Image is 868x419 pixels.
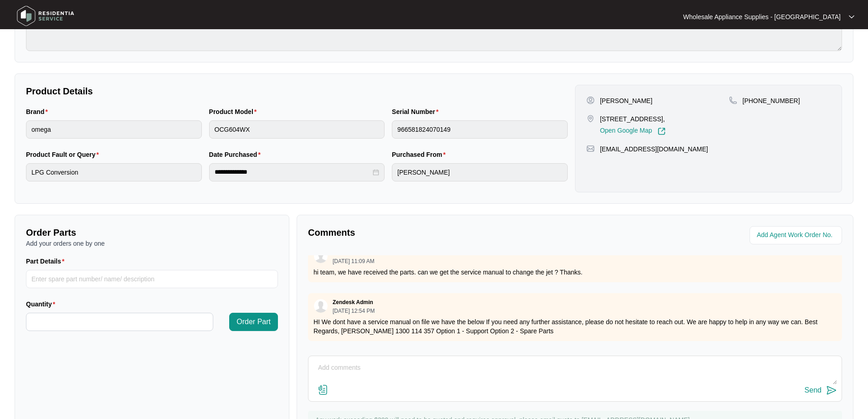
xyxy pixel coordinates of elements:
input: Purchased From [392,163,568,181]
p: Product Details [26,85,568,98]
p: Comments [308,226,569,239]
p: [PERSON_NAME] [600,96,652,105]
label: Purchased From [392,150,449,159]
img: user.svg [314,249,328,263]
input: Quantity [26,313,213,331]
input: Date Purchased [215,167,371,177]
input: Part Details [26,270,278,288]
p: [EMAIL_ADDRESS][DOMAIN_NAME] [600,145,708,154]
label: Brand [26,107,51,116]
img: Link-External [657,127,666,135]
span: Order Part [236,316,271,327]
img: dropdown arrow [849,15,854,19]
p: Add your orders one by one [26,239,278,248]
p: [PHONE_NUMBER] [743,96,800,105]
p: hi team, we have received the parts. can we get the service manual to change the jet ? Thanks. [313,268,837,277]
img: residentia service logo [14,2,77,30]
img: map-pin [729,96,737,104]
p: Order Parts [26,226,278,239]
p: [DATE] 12:54 PM [333,308,375,314]
p: [STREET_ADDRESS], [600,114,666,124]
img: file-attachment-doc.svg [318,384,329,395]
label: Product Model [209,107,261,116]
input: Product Model [209,120,385,139]
input: Serial Number [392,120,568,139]
img: user.svg [314,299,328,313]
a: Open Google Map [600,127,666,135]
img: map-pin [586,114,595,123]
img: user-pin [586,96,595,104]
label: Quantity [26,300,59,309]
button: Order Part [229,313,278,331]
img: send-icon.svg [826,385,837,396]
label: Date Purchased [209,150,264,159]
p: HI We dont have a service manual on file we have the below If you need any further assistance, pl... [313,317,837,336]
label: Part Details [26,257,68,266]
p: Zendesk Admin [333,299,373,306]
button: Send [805,384,837,397]
div: Send [805,386,822,394]
p: Wholesale Appliance Supplies - [GEOGRAPHIC_DATA] [683,12,841,21]
p: [DATE] 11:09 AM [333,259,375,264]
input: Product Fault or Query [26,163,202,181]
input: Brand [26,120,202,139]
label: Product Fault or Query [26,150,103,159]
input: Add Agent Work Order No. [757,230,837,241]
img: map-pin [586,145,595,153]
label: Serial Number [392,107,442,116]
